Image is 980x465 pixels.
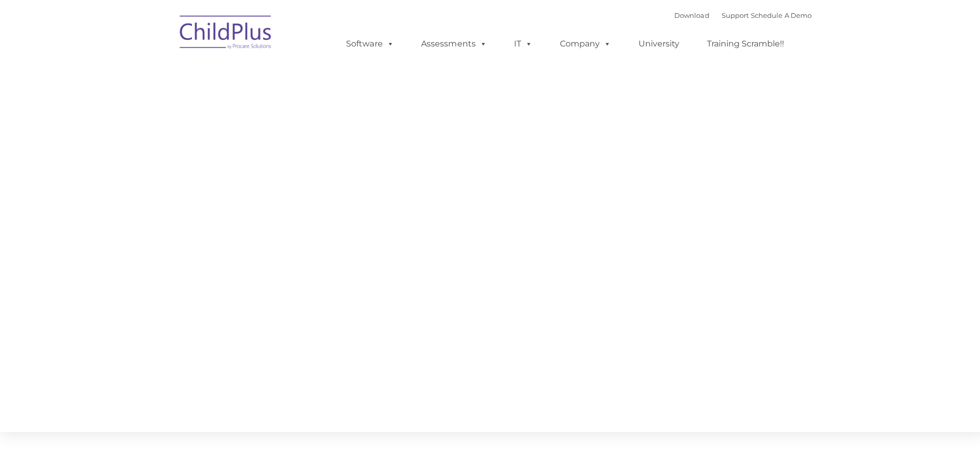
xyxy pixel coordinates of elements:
a: University [624,33,685,54]
a: Schedule A Demo [746,11,806,19]
a: Software [334,33,402,54]
a: Download [670,11,705,19]
font: | [670,11,806,19]
a: IT [501,33,540,54]
a: Company [546,33,618,54]
a: Support [717,11,744,19]
img: ChildPlus by Procare Solutions [174,8,276,59]
a: Training Scramble!! [692,33,790,54]
a: Assessments [408,33,494,54]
